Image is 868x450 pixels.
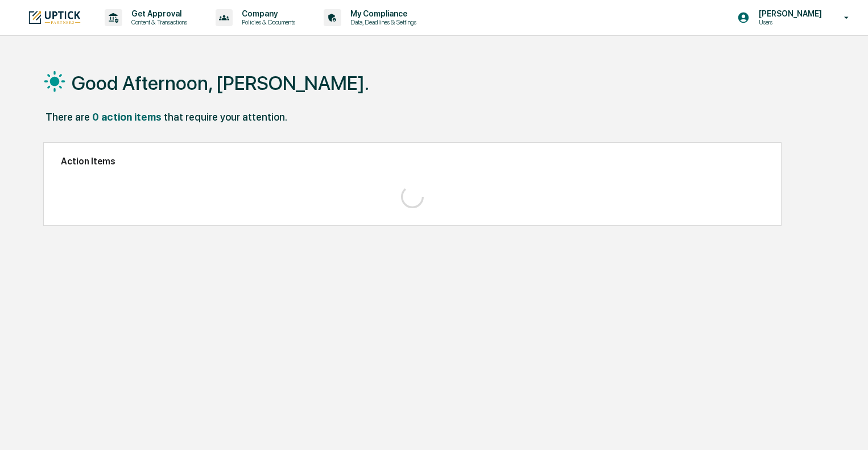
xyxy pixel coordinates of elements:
[233,9,301,18] p: Company
[233,18,301,26] p: Policies & Documents
[122,18,193,26] p: Content & Transactions
[122,9,193,18] p: Get Approval
[164,111,287,123] div: that require your attention.
[61,156,764,167] h2: Action Items
[27,10,82,25] img: logo
[750,9,828,18] p: [PERSON_NAME]
[46,111,90,123] div: There are
[341,9,422,18] p: My Compliance
[72,72,369,94] h1: Good Afternoon, [PERSON_NAME].
[341,18,422,26] p: Data, Deadlines & Settings
[92,111,162,123] div: 0 action items
[750,18,828,26] p: Users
